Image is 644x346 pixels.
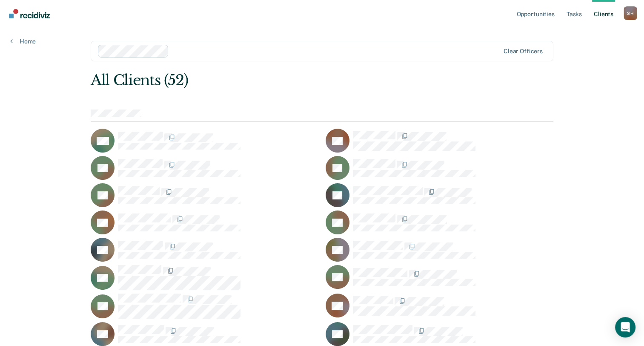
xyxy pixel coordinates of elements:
div: Clear officers [504,48,543,55]
img: Recidiviz [9,9,50,18]
div: All Clients (52) [91,72,461,89]
a: Home [10,37,36,45]
button: Profile dropdown button [624,6,637,20]
div: Open Intercom Messenger [615,317,635,337]
div: S H [624,6,637,20]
